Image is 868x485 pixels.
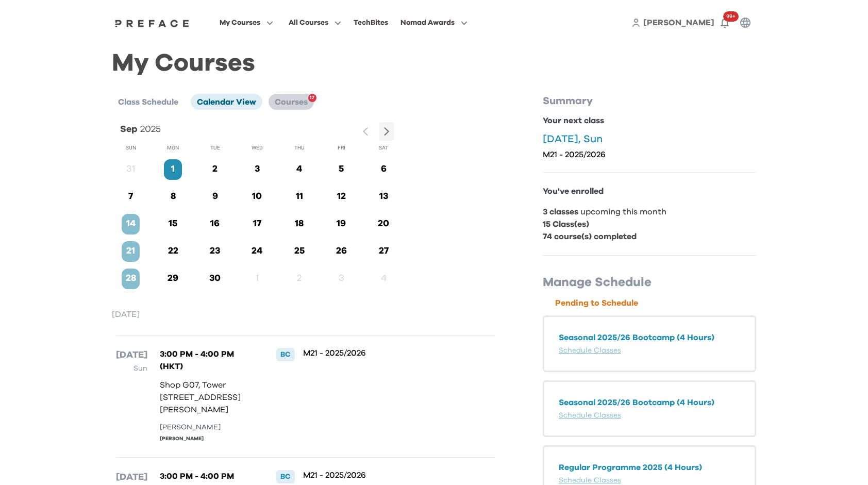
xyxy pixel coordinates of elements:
[303,348,461,358] p: M21 - 2025/2026
[248,244,266,258] p: 24
[160,422,255,433] div: [PERSON_NAME]
[543,114,756,127] p: Your next class
[723,11,739,22] span: 99+
[375,217,393,231] p: 20
[206,190,224,204] p: 9
[248,272,266,286] p: 1
[164,272,182,286] p: 29
[354,16,388,29] div: TechBites
[543,185,756,197] p: You've enrolled
[118,98,178,106] span: Class Schedule
[375,272,393,286] p: 4
[332,162,350,176] p: 5
[140,122,161,137] p: 2025
[164,244,182,258] p: 22
[379,144,388,151] span: Sat
[206,244,224,258] p: 23
[714,12,735,33] button: 99+
[122,272,140,286] p: 28
[210,144,220,151] span: Tue
[559,461,740,474] p: Regular Programme 2025 (4 Hours)
[543,133,756,145] p: [DATE], Sun
[290,190,308,204] p: 11
[116,348,147,362] p: [DATE]
[112,58,756,69] h1: My Courses
[286,16,344,29] button: All Courses
[303,470,461,480] p: M21 - 2025/2026
[160,379,255,416] p: Shop G07, Tower [STREET_ADDRESS][PERSON_NAME]
[197,98,256,106] span: Calendar View
[276,348,295,361] div: BC
[164,162,182,176] p: 1
[290,272,308,286] p: 2
[559,396,740,409] p: Seasonal 2025/26 Bootcamp (4 Hours)
[252,144,263,151] span: Wed
[400,16,455,29] span: Nomad Awards
[290,217,308,231] p: 18
[164,217,182,231] p: 15
[555,297,756,309] p: Pending to Schedule
[206,162,224,176] p: 2
[160,348,255,373] p: 3:00 PM - 4:00 PM (HKT)
[559,331,740,344] p: Seasonal 2025/26 Bootcamp (4 Hours)
[122,217,140,231] p: 14
[543,206,756,218] p: upcoming this month
[559,477,621,484] a: Schedule Classes
[643,16,714,29] a: [PERSON_NAME]
[276,470,295,483] div: BC
[126,144,136,151] span: Sun
[206,217,224,231] p: 16
[294,144,305,151] span: Thu
[112,308,499,321] p: [DATE]
[275,98,308,106] span: Courses
[122,190,140,204] p: 7
[332,217,350,231] p: 19
[290,244,308,258] p: 25
[248,190,266,204] p: 10
[220,16,260,29] span: My Courses
[332,190,350,204] p: 12
[559,412,621,419] a: Schedule Classes
[248,217,266,231] p: 17
[116,470,147,484] p: [DATE]
[112,19,192,27] img: Preface Logo
[167,144,179,151] span: Mon
[338,144,345,151] span: Fri
[112,19,192,27] a: Preface Logo
[375,162,393,176] p: 6
[543,232,637,241] b: 74 course(s) completed
[164,190,182,204] p: 8
[375,244,393,258] p: 27
[216,16,276,29] button: My Courses
[332,272,350,286] p: 3
[122,244,140,258] p: 21
[543,274,756,291] p: Manage Schedule
[206,272,224,286] p: 30
[375,190,393,204] p: 13
[543,94,756,108] p: Summary
[289,16,328,29] span: All Courses
[543,220,589,228] b: 15 Class(es)
[543,208,578,216] b: 3 classes
[160,435,255,443] div: [PERSON_NAME]
[248,162,266,176] p: 3
[559,347,621,354] a: Schedule Classes
[643,19,714,27] span: [PERSON_NAME]
[543,149,756,160] p: M21 - 2025/2026
[122,162,140,176] p: 31
[290,162,308,176] p: 4
[120,122,138,137] p: Sep
[397,16,471,29] button: Nomad Awards
[332,244,350,258] p: 26
[310,92,314,104] span: 17
[116,362,147,375] p: Sun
